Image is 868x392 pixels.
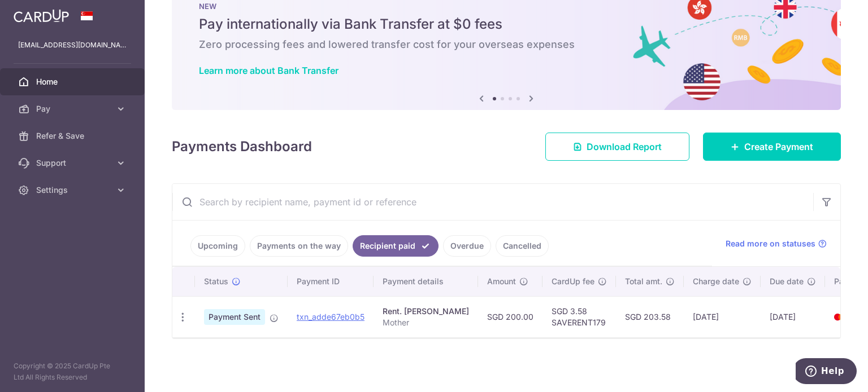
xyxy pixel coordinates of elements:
a: Cancelled [496,235,549,257]
span: Total amt. [625,276,662,287]
h4: Payments Dashboard [172,136,312,157]
td: SGD 200.00 [478,296,542,337]
a: Read more on statuses [726,238,827,249]
a: Download Report [545,133,689,161]
td: [DATE] [761,296,825,337]
span: Charge date [693,276,739,287]
p: [EMAIL_ADDRESS][DOMAIN_NAME] [18,39,127,51]
span: Payment Sent [204,309,265,325]
span: Amount [487,276,516,287]
a: Payments on the way [250,235,348,257]
span: Due date [770,276,804,287]
span: CardUp fee [552,276,594,287]
a: Learn more about Bank Transfer [199,65,338,76]
span: Settings [36,184,111,196]
a: Upcoming [190,235,245,257]
a: Create Payment [703,133,841,161]
a: Overdue [443,235,491,257]
p: Mother [383,317,469,328]
img: CardUp [14,9,69,23]
td: SGD 203.58 [616,296,684,337]
th: Payment details [374,267,478,296]
span: Home [36,76,111,87]
a: txn_adde67eb0b5 [297,312,364,321]
td: [DATE] [684,296,761,337]
input: Search by recipient name, payment id or reference [172,184,813,220]
span: Status [204,276,228,287]
p: NEW [199,2,814,11]
span: Create Payment [744,140,813,153]
span: Refer & Save [36,130,111,142]
td: SGD 3.58 SAVERENT179 [542,296,616,337]
a: Recipient paid [353,235,439,257]
div: Rent. [PERSON_NAME] [383,306,469,317]
h5: Pay internationally via Bank Transfer at $0 fees [199,15,814,33]
th: Payment ID [288,267,374,296]
span: Pay [36,103,111,114]
span: Support [36,157,111,169]
iframe: Opens a widget where you can find more information [796,358,857,386]
h6: Zero processing fees and lowered transfer cost for your overseas expenses [199,38,814,51]
img: Bank Card [828,310,851,324]
span: Download Report [587,140,662,153]
span: Read more on statuses [726,238,815,249]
